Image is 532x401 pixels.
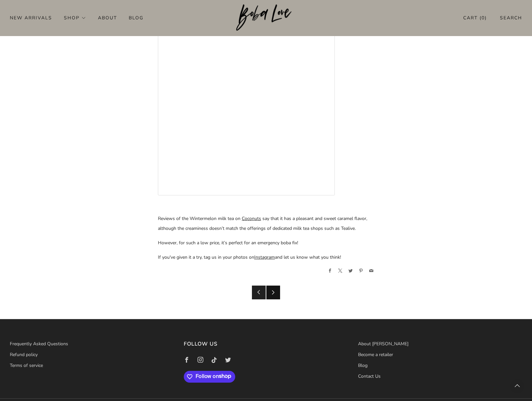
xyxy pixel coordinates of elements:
[510,379,524,393] back-to-top-button: Back to top
[184,339,348,349] h3: Follow us
[158,238,374,248] p: However, for such a low price, it’s perfect for an emergency boba fix!
[358,351,393,358] a: Become a retailer
[358,341,408,347] a: About [PERSON_NAME]
[463,12,487,23] a: Cart
[10,351,38,358] a: Refund policy
[358,362,368,369] a: Blog
[129,12,143,23] a: Blog
[10,362,43,369] a: Terms of service
[158,214,374,233] p: Reviews of the Wintermelon milk tea on say that it has a pleasant and sweet caramel flavor, altho...
[242,215,261,222] a: Coconuts
[236,4,296,31] a: Boba Love
[358,373,381,379] a: Contact Us
[10,341,68,347] a: Frequently Asked Questions
[254,254,275,260] a: Instagram
[158,252,374,262] p: If you've given it a try, tag us in your photos on and let us know what you think!
[64,12,86,23] a: Shop
[98,12,117,23] a: About
[500,12,522,23] a: Search
[482,15,485,21] items-count: 0
[236,4,296,31] img: Boba Love
[10,12,52,23] a: New Arrivals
